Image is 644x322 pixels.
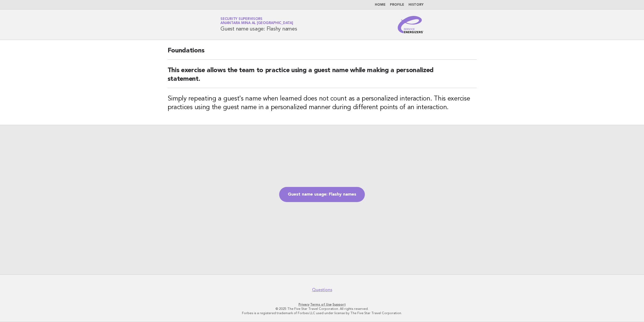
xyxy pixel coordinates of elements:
[168,95,477,112] h3: Simply repeating a guest's name when learned does not count as a personalized interaction. This e...
[157,311,487,315] p: Forbes is a registered trademark of Forbes LLC used under license by The Five Star Travel Corpora...
[157,302,487,307] p: · ·
[279,187,365,202] a: Guest name usage: Flashy names
[220,18,297,32] h1: Guest name usage: Flashy names
[312,287,332,293] a: Questions
[299,303,309,306] a: Privacy
[408,3,424,6] a: History
[375,3,386,6] a: Home
[157,307,487,311] p: © 2025 The Five Star Travel Corporation. All rights reserved.
[390,3,404,6] a: Profile
[333,303,346,306] a: Support
[310,303,332,306] a: Terms of Use
[168,46,477,60] h2: Foundations
[220,22,293,25] span: Anantara Mina al [GEOGRAPHIC_DATA]
[168,66,477,88] h2: This exercise allows the team to practice using a guest name while making a personalized statement.
[220,17,293,25] a: Security SupervisorsAnantara Mina al [GEOGRAPHIC_DATA]
[398,16,424,33] img: Service Energizers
